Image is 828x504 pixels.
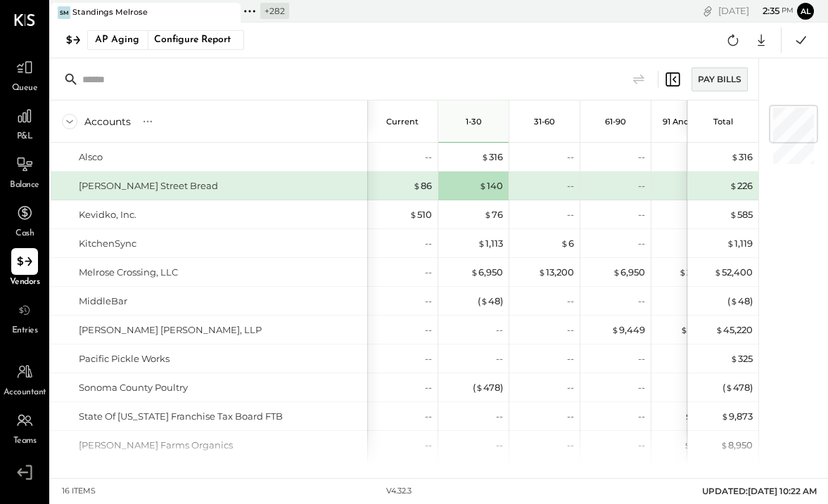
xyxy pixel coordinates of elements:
[409,208,432,221] div: 510
[613,266,645,279] div: 6,950
[638,352,645,366] div: --
[567,179,574,193] div: --
[679,266,716,279] div: 25,300
[425,150,432,164] div: --
[663,117,711,127] p: 91 and Over
[425,381,432,394] div: --
[15,228,34,240] span: Cash
[386,486,412,497] div: v 4.32.3
[797,3,814,20] button: Al
[1,248,49,289] a: Vendors
[679,266,687,278] span: $
[611,323,645,337] div: 9,449
[1,54,49,95] a: Queue
[425,237,432,250] div: --
[386,117,419,127] p: Current
[534,117,555,127] p: 31-60
[62,486,96,497] div: 16 items
[1,200,49,240] a: Cash
[12,325,38,337] span: Entries
[638,179,645,193] div: --
[1,297,49,337] a: Entries
[58,6,70,19] div: SM
[722,381,753,394] div: ( 478 )
[727,295,753,308] div: ( 48 )
[731,150,753,164] div: 316
[425,323,432,337] div: --
[1,407,49,448] a: Teams
[148,31,236,49] div: Configure Report
[479,179,503,193] div: 140
[701,4,715,18] div: copy link
[484,209,492,220] span: $
[730,179,753,193] div: 226
[12,82,38,95] span: Queue
[638,381,645,394] div: --
[471,266,503,279] div: 6,950
[10,179,39,192] span: Balance
[478,238,485,249] span: $
[496,410,503,423] div: --
[4,387,46,399] span: Accountant
[479,180,487,191] span: $
[721,410,753,423] div: 9,873
[10,276,40,289] span: Vendors
[13,435,37,448] span: Teams
[782,6,794,15] span: pm
[731,151,739,162] span: $
[567,208,574,221] div: --
[720,439,753,452] div: 8,950
[79,179,218,193] div: [PERSON_NAME] Street Bread
[684,410,716,423] div: 9,873
[567,439,574,452] div: --
[79,381,188,394] div: Sonoma County Poultry
[1,103,49,143] a: P&L
[567,323,574,337] div: --
[638,295,645,308] div: --
[702,486,817,496] span: UPDATED: [DATE] 10:22 AM
[567,352,574,366] div: --
[79,410,283,423] div: State Of [US_STATE] Franchise Tax Board FTB
[538,266,574,279] div: 13,200
[730,352,753,366] div: 325
[79,352,170,366] div: Pacific Pickle Works
[567,381,574,394] div: --
[730,180,737,191] span: $
[79,295,127,308] div: MiddleBar
[730,209,737,220] span: $
[561,238,568,249] span: $
[1,358,49,399] a: Accountant
[720,439,728,451] span: $
[466,117,482,127] p: 1-30
[481,150,503,164] div: 316
[680,323,716,337] div: 35,772
[425,439,432,452] div: --
[260,3,289,19] div: + 282
[751,4,779,18] span: 2 : 35
[638,237,645,250] div: --
[567,150,574,164] div: --
[684,439,716,452] div: 8,950
[718,4,794,18] div: [DATE]
[95,29,139,51] div: AP Aging
[715,324,723,335] span: $
[84,115,131,129] div: Accounts
[480,295,488,306] span: $
[478,295,503,308] div: ( 48 )
[714,266,753,279] div: 52,400
[613,266,620,278] span: $
[481,151,489,162] span: $
[692,67,748,91] div: Pay Bills
[730,353,738,364] span: $
[611,324,619,335] span: $
[684,439,692,451] span: $
[730,295,738,306] span: $
[79,323,262,337] div: [PERSON_NAME] [PERSON_NAME], LLP
[496,352,503,366] div: --
[727,237,753,250] div: 1,119
[17,131,33,143] span: P&L
[413,180,421,191] span: $
[79,237,136,250] div: KitchenSync
[561,237,574,250] div: 6
[72,7,148,18] div: Standings Melrose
